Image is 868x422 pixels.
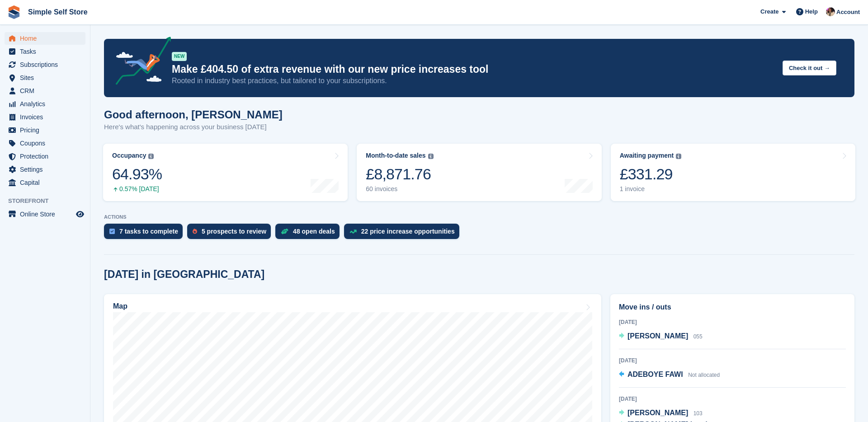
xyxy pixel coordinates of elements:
[113,302,127,310] h2: Map
[20,124,74,136] span: Pricing
[611,144,855,201] a: Awaiting payment £331.29 1 invoice
[20,45,74,58] span: Tasks
[281,228,288,234] img: deal-1b604bf984904fb50ccaf53a9ad4b4a5d6e5aea283cecdc64d6e3604feb123c2.svg
[104,268,264,281] h2: [DATE] in [GEOGRAPHIC_DATA]
[693,333,703,340] span: 055
[344,224,464,244] a: 22 price increase opportunities
[24,5,91,19] a: Simple Self Store
[783,61,836,75] button: Check it out →
[5,111,85,123] a: menu
[20,150,74,163] span: Protection
[104,108,283,121] h1: Good afternoon, [PERSON_NAME]
[627,332,688,340] span: [PERSON_NAME]
[5,163,85,176] a: menu
[20,111,74,123] span: Invoices
[293,228,335,235] div: 48 open deals
[103,144,348,201] a: Occupancy 64.93% 0.57% [DATE]
[20,208,74,220] span: Online Store
[5,32,85,45] a: menu
[8,197,90,206] span: Storefront
[5,137,85,150] a: menu
[5,176,85,189] a: menu
[148,154,154,159] img: icon-info-grey-7440780725fd019a000dd9b08b2336e03edf1995a4989e88bcd33f0948082b44.svg
[805,7,818,16] span: Help
[349,230,357,234] img: price_increase_opportunities-93ffe204e8149a01c8c9dc8f82e8f89637d9d84a8eef4429ea346261dce0b2c0.svg
[5,58,85,71] a: menu
[112,185,162,193] div: 0.57% [DATE]
[619,369,720,381] a: ADEBOYE FAWI Not allocated
[104,214,854,220] p: ACTIONS
[5,150,85,163] a: menu
[172,52,187,61] div: NEW
[619,302,846,313] h2: Move ins / outs
[836,8,860,17] span: Account
[112,165,162,183] div: 64.93%
[104,224,187,244] a: 7 tasks to complete
[760,7,778,16] span: Create
[619,331,703,342] a: [PERSON_NAME] 055
[20,32,74,45] span: Home
[109,229,115,234] img: task-75834270c22a3079a89374b754ae025e5fb1db73e45f91037f5363f120a921f8.svg
[619,356,846,365] div: [DATE]
[676,154,681,159] img: icon-info-grey-7440780725fd019a000dd9b08b2336e03edf1995a4989e88bcd33f0948082b44.svg
[627,370,683,378] span: ADEBOYE FAWI
[202,228,266,235] div: 5 prospects to review
[193,229,197,234] img: prospect-51fa495bee0391a8d652442698ab0144808aea92771e9ea1ae160a38d050c398.svg
[5,98,85,110] a: menu
[172,76,775,86] p: Rooted in industry best practices, but tailored to your subscriptions.
[619,395,846,403] div: [DATE]
[366,165,433,183] div: £8,871.76
[826,7,835,16] img: Scott McCutcheon
[7,5,21,19] img: stora-icon-8386f47178a22dfd0bd8f6a31ec36ba5ce8667c1dd55bd0f319d3a0aa187defe.svg
[20,137,74,150] span: Coupons
[693,410,703,417] span: 103
[366,152,425,159] div: Month-to-date sales
[112,152,146,159] div: Occupancy
[20,163,74,176] span: Settings
[620,165,682,183] div: £331.29
[187,224,275,244] a: 5 prospects to review
[366,185,433,193] div: 60 invoices
[627,409,688,417] span: [PERSON_NAME]
[20,71,74,84] span: Sites
[20,84,74,97] span: CRM
[104,122,283,132] p: Here's what's happening across your business [DATE]
[361,228,455,235] div: 22 price increase opportunities
[172,63,775,76] p: Make £404.50 of extra revenue with our new price increases tool
[20,176,74,189] span: Capital
[620,152,674,159] div: Awaiting payment
[5,208,85,220] a: menu
[5,71,85,84] a: menu
[619,318,846,326] div: [DATE]
[619,408,703,419] a: [PERSON_NAME] 103
[357,144,601,201] a: Month-to-date sales £8,871.76 60 invoices
[688,372,720,378] span: Not allocated
[20,58,74,71] span: Subscriptions
[20,98,74,110] span: Analytics
[428,154,434,159] img: icon-info-grey-7440780725fd019a000dd9b08b2336e03edf1995a4989e88bcd33f0948082b44.svg
[119,228,178,235] div: 7 tasks to complete
[5,45,85,58] a: menu
[108,37,171,88] img: price-adjustments-announcement-icon-8257ccfd72463d97f412b2fc003d46551f7dbcb40ab6d574587a9cd5c0d94...
[75,209,85,220] a: Preview store
[275,224,344,244] a: 48 open deals
[5,124,85,136] a: menu
[5,84,85,97] a: menu
[620,185,682,193] div: 1 invoice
